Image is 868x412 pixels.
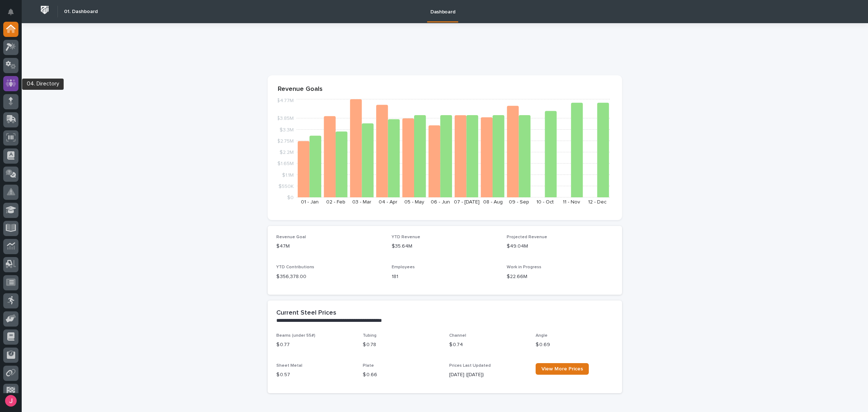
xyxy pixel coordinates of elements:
text: 07 - [DATE] [454,199,480,205]
tspan: $3.3M [280,127,294,133]
span: Prices Last Updated [449,363,491,368]
p: $ 0.77 [276,341,354,349]
span: Tubing [363,333,376,338]
p: $49.04M [507,243,613,250]
span: Angle [536,333,548,338]
p: $35.64M [392,243,498,250]
tspan: $2.2M [280,150,294,155]
text: 01 - Jan [301,199,319,205]
span: Plate [363,363,374,368]
tspan: $1.65M [277,161,294,167]
span: YTD Revenue [392,235,420,239]
div: Notifications [9,9,18,20]
text: 12 - Dec [588,199,607,205]
p: $ 0.66 [363,371,441,379]
span: Beams (under 55#) [276,333,315,338]
text: 02 - Feb [326,199,345,205]
img: Workspace Logo [38,3,51,17]
tspan: $3.85M [277,116,294,121]
button: Notifications [3,4,18,20]
p: $47M [276,243,383,250]
span: Channel [449,333,466,338]
h2: Current Steel Prices [276,309,336,317]
span: Work in Progress [507,265,541,269]
span: Employees [392,265,415,269]
span: Projected Revenue [507,235,547,239]
tspan: $550K [278,184,294,189]
text: 06 - Jun [431,199,450,205]
text: 03 - Mar [352,199,371,205]
span: View More Prices [541,366,583,371]
p: $22.66M [507,273,613,281]
button: users-avatar [3,393,18,408]
tspan: $1.1M [282,173,294,178]
text: 09 - Sep [509,199,529,205]
text: 08 - Aug [483,199,503,205]
p: [DATE] ([DATE]) [449,371,527,379]
text: 04 - Apr [379,199,397,205]
tspan: $4.77M [277,98,294,104]
span: Revenue Goal [276,235,306,239]
p: Revenue Goals [278,85,612,93]
p: 181 [392,273,498,281]
text: 11 - Nov [563,199,580,205]
h2: 01. Dashboard [64,9,98,15]
text: 05 - May [404,199,424,205]
p: $ 0.69 [536,341,613,349]
span: Sheet Metal [276,363,302,368]
p: $ 0.78 [363,341,441,349]
p: $ 356,378.00 [276,273,383,281]
a: View More Prices [536,363,589,375]
p: $ 0.57 [276,371,354,379]
p: $ 0.74 [449,341,527,349]
span: YTD Contributions [276,265,314,269]
tspan: $2.75M [277,139,294,144]
text: 10 - Oct [536,199,554,205]
tspan: $0 [287,195,294,200]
